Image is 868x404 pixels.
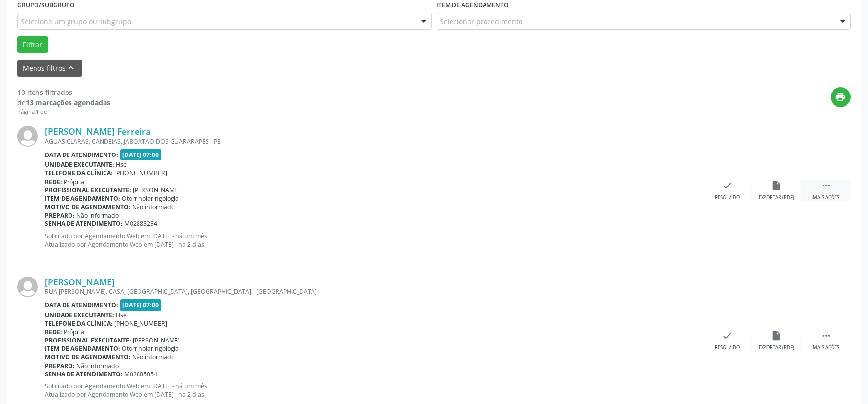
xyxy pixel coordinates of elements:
i: insert_drive_file [771,330,782,341]
b: Rede: [45,178,62,186]
b: Unidade executante: [45,311,114,319]
span: [DATE] 07:00 [120,299,162,311]
b: Rede: [45,328,62,336]
span: Hse [116,160,127,169]
span: Não informado [133,203,175,211]
b: Item de agendamento: [45,194,120,203]
button: Filtrar [17,36,48,53]
b: Motivo de agendamento: [45,203,131,211]
div: 10 itens filtrados [17,87,110,97]
b: Telefone da clínica: [45,169,113,177]
b: Senha de atendimento: [45,370,123,378]
b: Telefone da clínica: [45,319,113,328]
b: Item de agendamento: [45,344,120,353]
span: Otorrinolaringologia [122,194,179,203]
span: Não informado [77,362,119,370]
div: RUA [PERSON_NAME], CASA, [GEOGRAPHIC_DATA], [GEOGRAPHIC_DATA] - [GEOGRAPHIC_DATA] [45,287,703,296]
span: Selecionar procedimento [440,16,523,27]
span: [PHONE_NUMBER] [115,169,168,177]
i:  [821,330,832,341]
div: Resolvido [715,194,740,201]
img: img [17,277,38,297]
span: M02885054 [125,370,158,378]
b: Preparo: [45,362,75,370]
p: Solicitado por Agendamento Web em [DATE] - há um mês Atualizado por Agendamento Web em [DATE] - h... [45,232,703,249]
i: check [722,330,733,341]
b: Unidade executante: [45,160,114,169]
span: [DATE] 07:00 [120,149,162,160]
span: Não informado [133,353,175,361]
span: Hse [116,311,127,319]
img: img [17,126,38,147]
div: Página 1 de 1 [17,108,110,116]
button: Menos filtroskeyboard_arrow_up [17,60,82,77]
div: de [17,97,110,108]
i: check [722,180,733,191]
b: Motivo de agendamento: [45,353,131,361]
div: Mais ações [813,194,839,201]
span: Própria [64,178,85,186]
b: Profissional executante: [45,186,131,194]
b: Profissional executante: [45,336,131,344]
b: Data de atendimento: [45,151,118,159]
span: Selecione um grupo ou subgrupo [21,16,131,27]
a: [PERSON_NAME] Ferreira [45,126,151,137]
span: Otorrinolaringologia [122,344,179,353]
i:  [821,180,832,191]
b: Senha de atendimento: [45,219,123,228]
i: insert_drive_file [771,180,782,191]
div: Exportar (PDF) [759,344,795,351]
div: Mais ações [813,344,839,351]
a: [PERSON_NAME] [45,277,115,287]
span: Própria [64,328,85,336]
b: Data de atendimento: [45,301,118,309]
div: Exportar (PDF) [759,194,795,201]
span: [PERSON_NAME] [133,336,180,344]
span: M02883234 [125,219,158,228]
b: Preparo: [45,211,75,219]
span: [PERSON_NAME] [133,186,180,194]
strong: 13 marcações agendadas [26,98,110,107]
div: AGUAS CLARAS, CANDEIAS, JABOATAO DOS GUARARAPES - PE [45,137,703,146]
i: keyboard_arrow_up [66,62,77,73]
span: Não informado [77,211,119,219]
button: print [831,87,851,107]
div: Resolvido [715,344,740,351]
span: [PHONE_NUMBER] [115,319,168,328]
i: print [835,92,846,102]
p: Solicitado por Agendamento Web em [DATE] - há um mês Atualizado por Agendamento Web em [DATE] - h... [45,382,703,399]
